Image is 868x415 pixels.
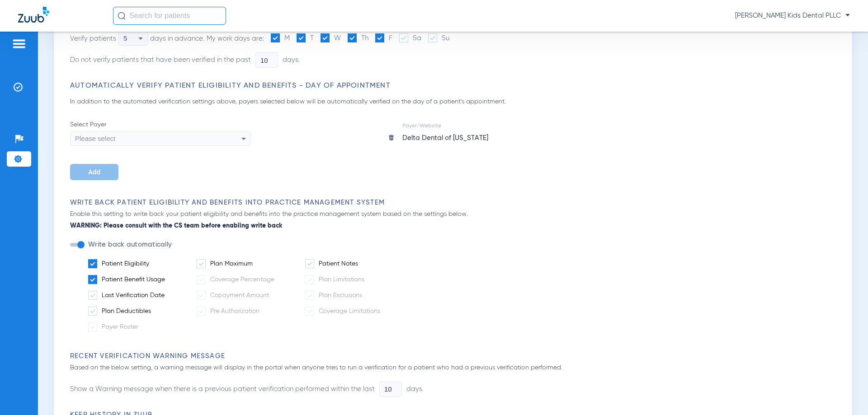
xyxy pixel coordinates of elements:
span: Select Payer [70,120,251,129]
span: Plan Limitations [319,276,364,283]
p: In addition to the automated verification settings above, payers selected below will be automatic... [70,97,840,107]
span: Payer Roster [102,324,138,330]
b: WARNING: Please consult with the CS team before enabling write back [70,221,840,231]
label: Write back automatically [86,240,172,249]
span: Coverage Limitations [319,308,380,314]
span: Pre Authorization [210,308,259,314]
label: W [321,33,341,43]
label: T [297,33,314,43]
h3: Recent Verification Warning Message [70,352,840,361]
span: [PERSON_NAME] Kids Dental PLLC [735,11,850,20]
div: Delta Dental of [US_STATE] [402,132,488,144]
label: F [375,33,392,43]
td: Payer/Website [402,121,489,131]
p: Based on the below setting, a warning message will display in the portal when anyone tries to run... [70,363,840,373]
span: Last Verification Date [102,292,165,298]
label: Su [428,33,449,43]
span: Patient Benefit Usage [102,276,165,283]
img: hamburger-icon [12,38,26,49]
label: Th [348,33,368,43]
li: Show a Warning message when there is a previous patient verification performed within the last days. [70,382,424,397]
span: Patient Notes [319,261,358,267]
input: Search for patients [113,7,226,25]
span: Patient Eligibility [102,261,149,267]
label: Sa [399,33,421,43]
h3: Write Back Patient Eligibility and Benefits Into Practice Management System [70,198,840,207]
label: M [271,33,290,43]
span: 5 [123,34,127,42]
img: trash icon [388,134,395,141]
div: Verify patients days in advance. [70,30,204,46]
button: Add [70,164,118,180]
span: My work days are: [207,35,264,42]
img: Search Icon [118,12,126,20]
span: Plan Maximum [210,261,253,267]
p: Enable this setting to write back your patient eligibility and benefits into the practice managem... [70,210,840,231]
span: Add [88,168,100,176]
span: Plan Deductibles [102,308,151,314]
img: Zuub Logo [18,7,49,23]
li: Do not verify patients that have been verified in the past days. [70,52,447,68]
h3: Automatically Verify Patient Eligibility and Benefits - Day of Appointment [70,81,840,90]
span: Plan Exclusions [319,292,362,298]
span: Please select [75,135,115,142]
span: Coverage Percentage [210,276,274,283]
span: Copayment Amount [210,292,269,298]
